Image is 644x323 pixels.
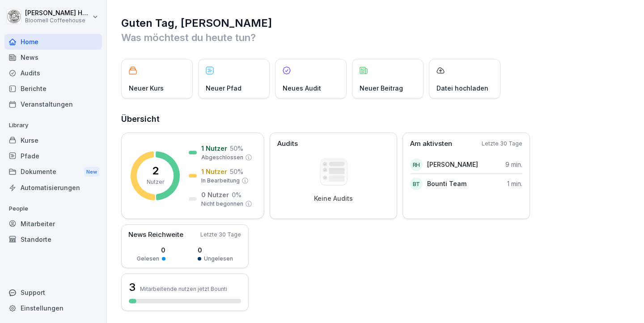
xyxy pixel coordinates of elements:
[201,144,227,153] p: 1 Nutzer
[427,160,478,169] p: [PERSON_NAME]
[4,96,102,112] a: Veranstaltungen
[121,113,631,125] h2: Übersicht
[4,300,102,316] a: Einstellungen
[230,167,243,176] p: 50 %
[410,139,452,149] p: Am aktivsten
[129,83,164,93] p: Neuer Kurs
[4,164,102,180] div: Dokumente
[436,83,488,93] p: Datei hochladen
[121,30,631,45] p: Was möchtest du heute tun?
[201,153,243,161] p: Abgeschlossen
[129,280,136,295] h3: 3
[4,202,102,216] p: People
[25,17,90,24] p: Bloomell Coffeehouse
[283,83,321,93] p: Neues Audit
[4,81,102,96] a: Berichte
[4,180,102,195] a: Automatisierungen
[152,166,159,176] p: 2
[201,190,229,199] p: 0 Nutzer
[4,133,102,148] a: Kurse
[4,232,102,247] a: Standorte
[505,160,522,169] p: 9 min.
[200,231,241,239] p: Letzte 30 Tage
[277,139,298,149] p: Audits
[4,65,102,81] a: Audits
[4,34,102,50] a: Home
[410,158,423,171] div: RH
[140,286,227,292] p: Mitarbeitende nutzen jetzt Bounti
[427,179,466,188] p: Bounti Team
[4,216,102,232] a: Mitarbeiter
[147,178,164,186] p: Nutzer
[482,140,522,148] p: Letzte 30 Tage
[507,179,522,188] p: 1 min.
[198,245,233,255] p: 0
[84,167,99,177] div: New
[137,255,159,263] p: Gelesen
[4,285,102,300] div: Support
[360,83,403,93] p: Neuer Beitrag
[201,177,240,185] p: In Bearbeitung
[314,195,353,203] p: Keine Audits
[121,16,631,30] h1: Guten Tag, [PERSON_NAME]
[230,144,243,153] p: 50 %
[232,190,241,199] p: 0 %
[201,200,243,208] p: Nicht begonnen
[128,230,183,240] p: News Reichweite
[137,245,165,255] p: 0
[4,148,102,164] a: Pfade
[4,118,102,133] p: Library
[410,178,423,190] div: BT
[204,255,233,263] p: Ungelesen
[4,50,102,65] a: News
[4,164,102,180] a: DokumenteNew
[25,9,90,17] p: [PERSON_NAME] Häfeli
[206,83,241,93] p: Neuer Pfad
[201,167,227,176] p: 1 Nutzer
